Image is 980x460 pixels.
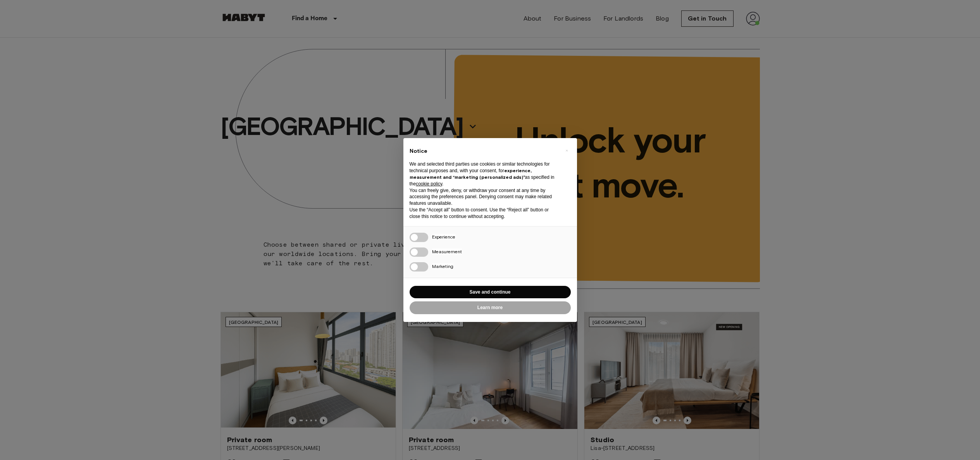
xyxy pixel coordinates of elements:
span: Marketing [432,263,453,269]
p: Use the “Accept all” button to consent. Use the “Reject all” button or close this notice to conti... [410,207,558,220]
p: You can freely give, deny, or withdraw your consent at any time by accessing the preferences pane... [410,187,558,207]
button: Close this notice [561,144,573,157]
strong: experience, measurement and “marketing (personalized ads)” [410,168,532,180]
button: Learn more [410,301,571,314]
h2: Notice [410,147,558,155]
span: Experience [432,234,455,240]
span: Measurement [432,249,462,254]
a: cookie policy [416,181,442,187]
p: We and selected third parties use cookies or similar technologies for technical purposes and, wit... [410,161,558,187]
button: Save and continue [410,286,571,299]
span: × [565,146,568,155]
